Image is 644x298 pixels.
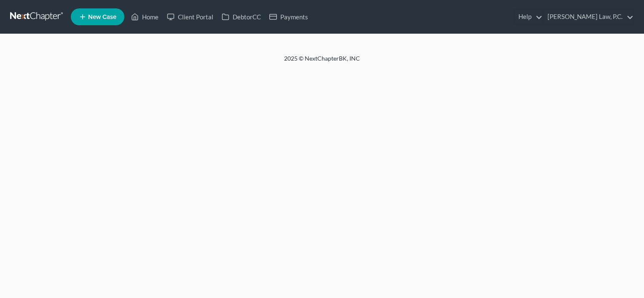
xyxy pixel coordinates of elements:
a: Payments [265,9,312,24]
div: 2025 © NextChapterBK, INC [82,54,562,69]
a: Home [127,9,163,24]
new-legal-case-button: New Case [71,8,124,25]
a: DebtorCC [217,9,265,24]
a: Help [514,9,542,24]
a: Client Portal [163,9,217,24]
a: [PERSON_NAME] Law, P.C. [543,9,633,24]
